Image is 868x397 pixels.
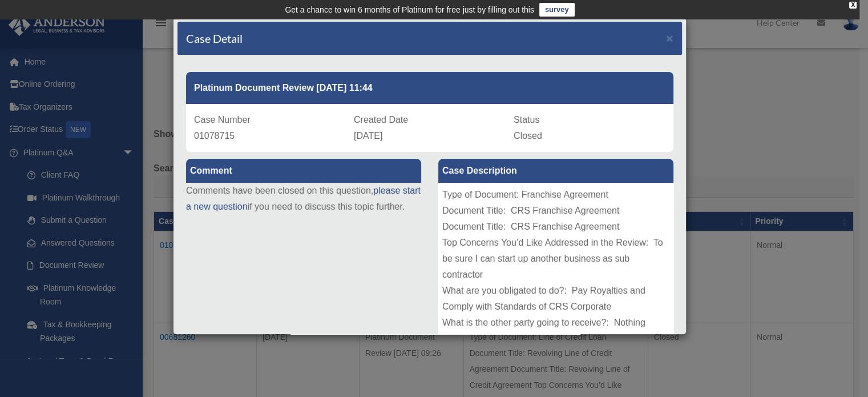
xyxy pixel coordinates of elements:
[186,159,421,183] label: Comment
[514,131,542,141] span: Closed
[438,183,673,354] div: Type of Document: Franchise Agreement Document Title: CRS Franchise Agreement Document Title: CRS...
[186,30,243,46] h4: Case Detail
[186,183,421,215] p: Comments have been closed on this question, if you need to discuss this topic further.
[666,31,673,45] span: ×
[285,3,534,17] div: Get a chance to win 6 months of Platinum for free just by filling out this
[666,32,673,44] button: Close
[438,159,673,183] label: Case Description
[186,72,673,104] div: Platinum Document Review [DATE] 11:44
[354,131,382,141] span: [DATE]
[849,2,857,9] div: close
[539,3,575,17] a: survey
[514,115,539,125] span: Status
[194,131,235,141] span: 01078715
[194,115,251,125] span: Case Number
[186,186,421,211] a: please start a new question
[354,115,408,125] span: Created Date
